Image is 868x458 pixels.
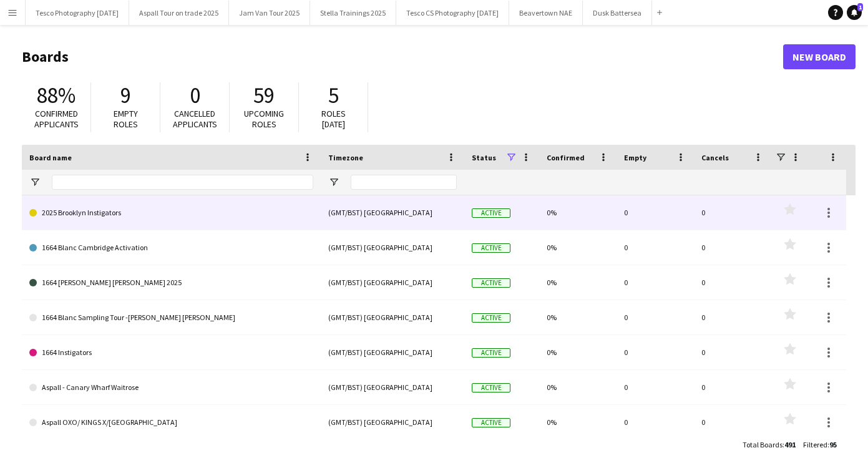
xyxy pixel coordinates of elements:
[472,278,510,288] span: Active
[617,370,694,404] div: 0
[547,153,585,162] span: Confirmed
[539,370,617,404] div: 0%
[328,177,339,188] button: Open Filter Menu
[321,195,464,230] div: (GMT/BST) [GEOGRAPHIC_DATA]
[472,313,510,323] span: Active
[624,153,646,162] span: Empty
[321,300,464,334] div: (GMT/BST) [GEOGRAPHIC_DATA]
[583,1,652,25] button: Dusk Battersea
[310,1,396,25] button: Stella Trainings 2025
[743,440,783,449] span: Total Boards
[321,108,346,130] span: Roles [DATE]
[321,265,464,300] div: (GMT/BST) [GEOGRAPHIC_DATA]
[694,300,771,334] div: 0
[173,108,217,130] span: Cancelled applicants
[253,82,275,109] span: 59
[617,335,694,369] div: 0
[694,265,771,300] div: 0
[617,300,694,334] div: 0
[29,195,313,230] a: 2025 Brooklyn Instigators
[829,440,837,449] span: 95
[694,335,771,369] div: 0
[129,1,229,25] button: Aspall Tour on trade 2025
[539,265,617,300] div: 0%
[34,108,79,130] span: Confirmed applicants
[617,265,694,300] div: 0
[29,370,313,405] a: Aspall - Canary Wharf Waitrose
[472,208,510,218] span: Active
[472,243,510,253] span: Active
[114,108,138,130] span: Empty roles
[321,405,464,439] div: (GMT/BST) [GEOGRAPHIC_DATA]
[694,195,771,230] div: 0
[847,5,862,20] a: 1
[784,440,796,449] span: 491
[694,230,771,265] div: 0
[857,3,863,11] span: 1
[694,405,771,439] div: 0
[472,383,510,392] span: Active
[321,335,464,369] div: (GMT/BST) [GEOGRAPHIC_DATA]
[321,370,464,404] div: (GMT/BST) [GEOGRAPHIC_DATA]
[539,405,617,439] div: 0%
[22,47,783,66] h1: Boards
[120,82,131,109] span: 9
[617,405,694,439] div: 0
[472,153,496,162] span: Status
[803,440,827,449] span: Filtered
[52,175,313,190] input: Board name Filter Input
[29,335,313,370] a: 1664 Instigators
[472,418,510,427] span: Active
[701,153,729,162] span: Cancels
[396,1,509,25] button: Tesco CS Photography [DATE]
[29,230,313,265] a: 1664 Blanc Cambridge Activation
[244,108,284,130] span: Upcoming roles
[29,300,313,335] a: 1664 Blanc Sampling Tour -[PERSON_NAME] [PERSON_NAME]
[509,1,583,25] button: Beavertown NAE
[617,195,694,230] div: 0
[694,370,771,404] div: 0
[29,153,72,162] span: Board name
[29,177,41,188] button: Open Filter Menu
[328,82,339,109] span: 5
[321,230,464,265] div: (GMT/BST) [GEOGRAPHIC_DATA]
[539,335,617,369] div: 0%
[229,1,310,25] button: Jam Van Tour 2025
[29,265,313,300] a: 1664 [PERSON_NAME] [PERSON_NAME] 2025
[783,44,856,69] a: New Board
[190,82,200,109] span: 0
[539,230,617,265] div: 0%
[37,82,76,109] span: 88%
[539,195,617,230] div: 0%
[26,1,129,25] button: Tesco Photography [DATE]
[29,405,313,440] a: Aspall OXO/ KINGS X/[GEOGRAPHIC_DATA]
[328,153,363,162] span: Timezone
[472,348,510,358] span: Active
[803,432,837,457] div: :
[351,175,457,190] input: Timezone Filter Input
[539,300,617,334] div: 0%
[743,432,796,457] div: :
[617,230,694,265] div: 0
